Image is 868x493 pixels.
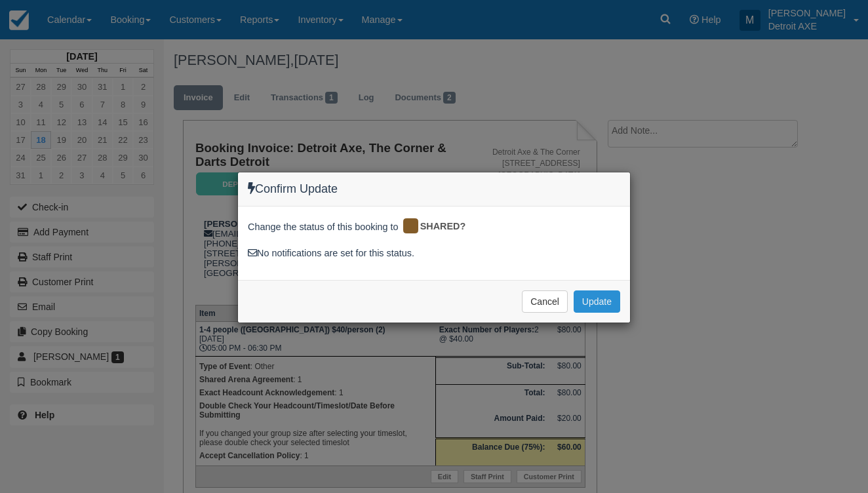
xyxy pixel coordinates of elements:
div: No notifications are set for this status. [248,246,620,260]
button: Update [574,290,620,313]
span: Change the status of this booking to [248,220,399,237]
button: Cancel [522,290,568,313]
div: SHARED? [401,216,475,237]
h4: Confirm Update [248,182,620,196]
